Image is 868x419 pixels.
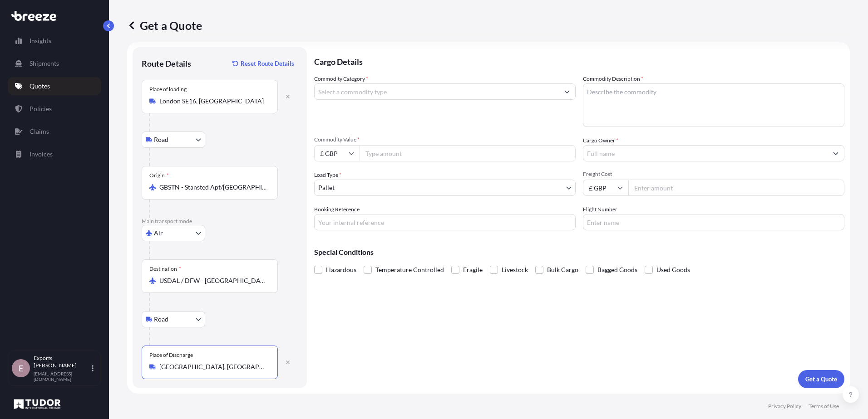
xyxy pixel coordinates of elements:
p: Route Details [142,58,191,69]
p: Policies [30,104,52,113]
p: Quotes [30,82,50,91]
button: Select transport [142,225,205,241]
span: Used Goods [656,263,690,277]
input: Origin [159,183,266,192]
p: Shipments [30,59,59,68]
span: Load Type [314,171,341,180]
a: Claims [8,122,101,141]
p: Main transport mode [142,218,298,225]
div: Place of Discharge [149,351,193,359]
span: Freight Cost [583,171,844,178]
input: Full name [583,145,828,161]
a: Terms of Use [809,403,839,410]
button: Get a Quote [798,370,844,388]
a: Privacy Policy [768,403,801,410]
span: Hazardous [326,263,356,277]
p: Reset Route Details [241,59,294,68]
a: Shipments [8,54,101,73]
div: Origin [149,172,169,179]
input: Your internal reference [314,214,576,230]
button: Reset Route Details [228,56,298,71]
span: Temperature Controlled [375,263,444,277]
input: Place of loading [159,97,266,106]
input: Place of Discharge [159,362,266,371]
input: Enter amount [628,180,844,196]
button: Select transport [142,311,205,327]
span: Bagged Goods [597,263,637,277]
p: [EMAIL_ADDRESS][DOMAIN_NAME] [34,371,90,382]
a: Policies [8,100,101,118]
div: Place of loading [149,86,187,93]
label: Flight Number [583,205,617,214]
p: Claims [30,127,49,136]
input: Select a commodity type [315,83,559,100]
button: Show suggestions [828,145,844,161]
span: Bulk Cargo [547,263,578,277]
button: Select transport [142,132,205,148]
span: Road [154,135,168,144]
a: Quotes [8,77,101,95]
input: Enter name [583,214,844,230]
p: Invoices [30,150,53,159]
p: Get a Quote [127,18,202,33]
span: Pallet [318,183,335,192]
a: Invoices [8,145,101,163]
label: Booking Reference [314,205,360,214]
input: Type amount [360,145,576,161]
span: Fragile [463,263,483,277]
span: E [19,364,23,373]
p: Special Conditions [314,248,844,256]
button: Show suggestions [559,83,575,100]
p: Get a Quote [805,375,837,384]
button: Pallet [314,180,576,196]
span: Livestock [502,263,528,277]
label: Commodity Category [314,74,368,83]
div: Destination [149,265,181,273]
span: Commodity Value [314,136,576,143]
p: Insights [30,36,51,45]
p: Exports [PERSON_NAME] [34,355,90,369]
input: Destination [159,276,266,285]
span: Road [154,315,168,324]
span: Air [154,229,163,238]
a: Insights [8,32,101,50]
img: organization-logo [11,397,63,411]
label: Commodity Description [583,74,643,83]
label: Cargo Owner [583,136,618,145]
p: Cargo Details [314,47,844,74]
